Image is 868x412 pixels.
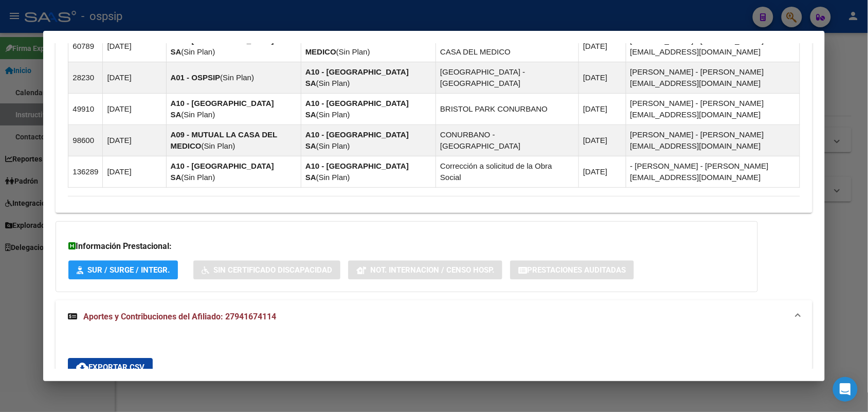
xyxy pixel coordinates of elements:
td: [DATE] [103,125,166,156]
span: Sin Plan [319,110,348,119]
span: Prestaciones Auditadas [527,265,626,275]
td: Corrección a solicitud de la Obra Social [436,156,579,188]
td: ( ) [301,156,436,188]
span: Sin Plan [184,173,212,182]
strong: A01 - OSPSIP [171,73,221,82]
td: - [PERSON_NAME] - [PERSON_NAME][EMAIL_ADDRESS][DOMAIN_NAME] [626,156,800,188]
mat-expansion-panel-header: Aportes y Contribuciones del Afiliado: 27941674114 [56,300,812,333]
div: Open Intercom Messenger [833,377,858,402]
strong: A10 - [GEOGRAPHIC_DATA] SA [171,99,274,119]
td: [DATE] [103,31,166,62]
td: [DATE] [579,31,626,62]
td: BRISTOL PARK CONURBANO [436,94,579,125]
td: ( ) [301,125,436,156]
td: [GEOGRAPHIC_DATA] - [GEOGRAPHIC_DATA] [436,62,579,94]
td: [PERSON_NAME] - [PERSON_NAME][EMAIL_ADDRESS][DOMAIN_NAME] [626,31,800,62]
td: CONURBANO - [GEOGRAPHIC_DATA] [436,125,579,156]
button: Sin Certificado Discapacidad [193,260,340,279]
td: [DATE] [579,94,626,125]
strong: A10 - [GEOGRAPHIC_DATA] SA [305,99,409,119]
td: ( ) [166,62,301,94]
td: ( ) [166,31,301,62]
td: ( ) [166,125,301,156]
strong: A10 - [GEOGRAPHIC_DATA] SA [171,162,274,182]
button: Prestaciones Auditadas [510,260,634,279]
td: 28230 [68,62,103,94]
button: Not. Internacion / Censo Hosp. [348,260,502,279]
span: Not. Internacion / Censo Hosp. [370,265,494,275]
td: 98600 [68,125,103,156]
span: Sin Plan [204,141,233,150]
mat-icon: cloud_download [76,361,88,373]
button: SUR / SURGE / INTEGR. [68,260,178,279]
td: ( ) [166,156,301,188]
span: Sin Plan [319,79,348,87]
td: 60789 [68,31,103,62]
td: ( ) [166,94,301,125]
span: Sin Plan [319,141,348,150]
h3: Información Prestacional: [68,240,745,253]
span: Sin Plan [184,47,212,56]
td: ( ) [301,31,436,62]
td: [PERSON_NAME] - [PERSON_NAME][EMAIL_ADDRESS][DOMAIN_NAME] [626,94,800,125]
span: Sin Plan [223,73,251,82]
td: ( ) [301,62,436,94]
td: [PERSON_NAME] - [PERSON_NAME][EMAIL_ADDRESS][DOMAIN_NAME] [626,125,800,156]
td: [DATE] [579,62,626,94]
strong: A09 - MUTUAL LA CASA DEL MEDICO [171,130,278,150]
td: ( ) [301,94,436,125]
td: [DATE] [103,62,166,94]
strong: A10 - [GEOGRAPHIC_DATA] SA [305,67,409,87]
span: Sin Plan [319,173,348,182]
td: 136289 [68,156,103,188]
span: Sin Plan [339,47,368,56]
span: SUR / SURGE / INTEGR. [87,265,170,275]
span: Aportes y Contribuciones del Afiliado: 27941674114 [83,312,276,321]
span: Exportar CSV [76,363,144,372]
strong: A10 - [GEOGRAPHIC_DATA] SA [305,130,409,150]
td: [DATE] [579,125,626,156]
span: Sin Certificado Discapacidad [213,265,332,275]
strong: A10 - [GEOGRAPHIC_DATA] SA [305,162,409,182]
td: 49910 [68,94,103,125]
td: [DATE] [103,156,166,188]
td: GRAN BUENOS AIRES - MUTUAL CASA DEL MEDICO [436,31,579,62]
td: [PERSON_NAME] - [PERSON_NAME][EMAIL_ADDRESS][DOMAIN_NAME] [626,62,800,94]
span: Sin Plan [184,110,212,119]
button: Exportar CSV [68,358,153,377]
td: [DATE] [579,156,626,188]
td: [DATE] [103,94,166,125]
